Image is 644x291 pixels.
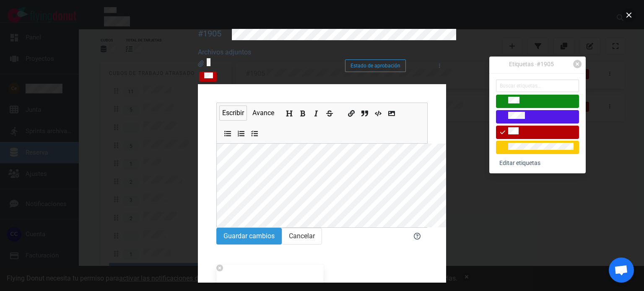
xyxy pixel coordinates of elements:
button: Añadir un enlace [346,107,356,116]
button: Añadir texto en cursiva [311,107,321,116]
input: Buscar etiquetas... [496,80,579,92]
button: Insertar una cita [360,107,370,116]
button: cerca [622,8,636,22]
button: Escribir [219,106,247,121]
font: Archivos adjuntos [198,48,251,56]
a: Chat abierto [609,258,634,283]
button: Agregar lista ordenada [236,127,246,136]
font: Avance [252,109,274,117]
button: Avance [249,106,277,121]
button: Agregar encabezado [284,107,294,116]
button: Añadir imagen [387,107,397,116]
button: Agregar lista desordenada [223,127,233,136]
button: Agregar texto tachado [325,107,335,116]
font: Guardar cambios [223,232,275,240]
button: Añadir texto en negrita [298,107,308,116]
button: Estado de aprobación [345,59,406,72]
button: Guardar cambios [216,228,282,245]
font: Editar etiquetas [499,160,540,166]
font: #1905 [198,28,221,39]
button: Cancelar [282,228,322,245]
font: Cancelar [289,232,315,240]
font: Estado de aprobación [351,63,400,69]
font: #1905 [537,61,554,67]
font: Etiquetas · [509,61,537,67]
font: Escribir [222,109,244,117]
button: Insertar código [373,107,383,116]
button: Agregar lista marcada [249,127,260,136]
